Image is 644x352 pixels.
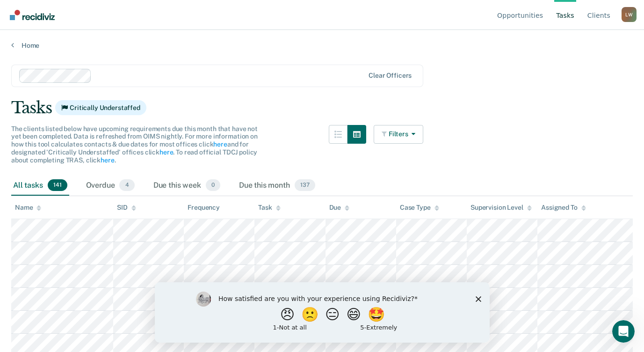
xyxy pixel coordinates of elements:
a: here [159,148,173,156]
span: 141 [48,179,67,191]
div: L W [622,7,637,22]
div: Due this week0 [152,176,222,196]
iframe: Intercom live chat [612,320,635,343]
div: Supervision Level [470,204,532,212]
span: The clients listed below have upcoming requirements due this month that have not yet been complet... [11,125,258,164]
div: Tasks [11,98,633,117]
span: 4 [119,179,134,191]
div: Assigned To [541,204,586,212]
div: Clear officers [369,72,412,80]
iframe: Survey by Kim from Recidiviz [155,282,490,343]
div: Name [15,204,41,212]
img: Recidiviz [10,10,55,20]
div: Due [329,204,350,212]
div: Case Type [400,204,439,212]
div: Frequency [188,204,220,212]
a: here [101,156,114,164]
span: 137 [295,179,315,191]
span: Critically Understaffed [55,100,146,115]
div: Due this month137 [237,176,317,196]
a: Home [11,41,633,50]
span: 0 [206,179,220,191]
a: here [213,140,227,148]
div: Task [258,204,280,212]
div: SID [117,204,136,212]
div: All tasks141 [11,176,69,196]
div: Overdue4 [84,176,137,196]
button: Filters [374,125,423,144]
button: Profile dropdown button [622,7,637,22]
